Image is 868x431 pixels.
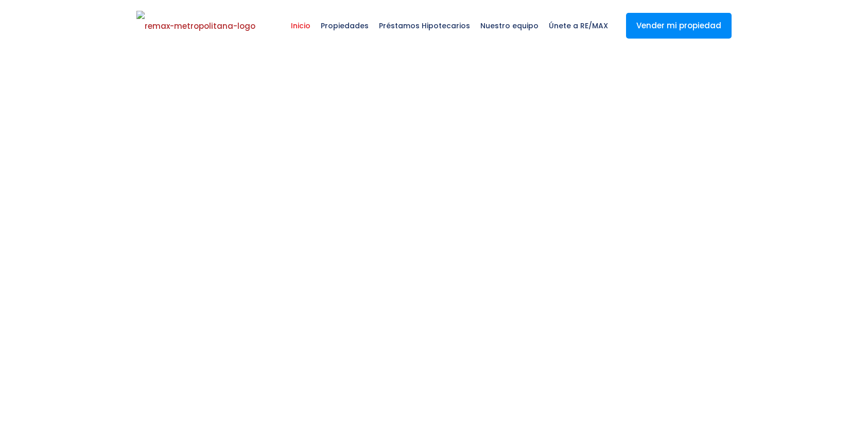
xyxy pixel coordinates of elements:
a: Vender mi propiedad [626,13,732,39]
span: Nuestro equipo [475,10,544,41]
span: Inicio [286,10,316,41]
span: Propiedades [316,10,374,41]
img: remax-metropolitana-logo [136,11,255,42]
span: Únete a RE/MAX [544,10,613,41]
span: Préstamos Hipotecarios [374,10,475,41]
